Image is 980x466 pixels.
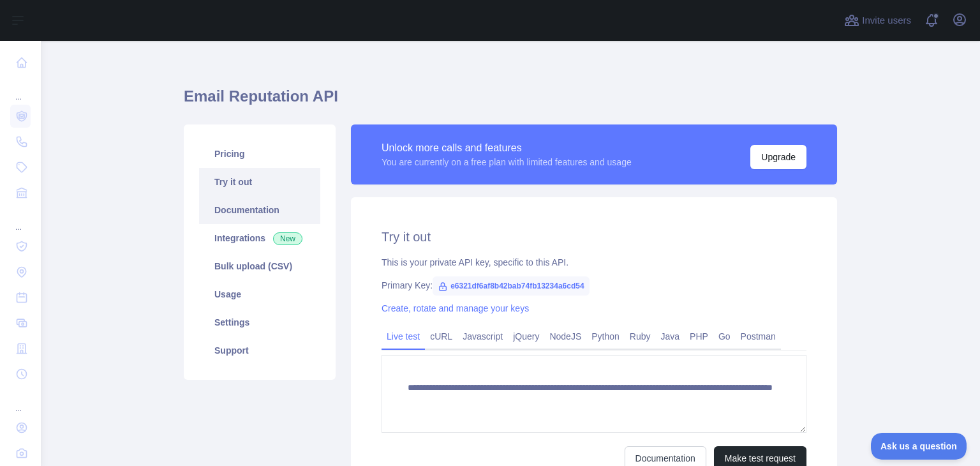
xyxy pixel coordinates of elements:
[199,252,320,280] a: Bulk upload (CSV)
[199,280,320,308] a: Usage
[736,326,781,347] a: Postman
[199,308,320,336] a: Settings
[382,256,806,269] div: This is your private API key, specific to this API.
[750,145,806,169] button: Upgrade
[871,433,967,460] iframe: Toggle Customer Support
[625,326,656,347] a: Ruby
[199,196,320,224] a: Documentation
[382,303,529,313] a: Create, rotate and manage your keys
[273,232,302,245] span: New
[713,326,736,347] a: Go
[382,279,806,292] div: Primary Key:
[199,140,320,168] a: Pricing
[199,168,320,196] a: Try it out
[656,326,685,347] a: Java
[199,336,320,365] a: Support
[862,13,911,28] span: Invite users
[382,326,425,347] a: Live test
[184,86,837,117] h1: Email Reputation API
[10,77,31,102] div: ...
[382,228,806,246] h2: Try it out
[842,10,914,31] button: Invite users
[425,326,457,347] a: cURL
[10,207,31,232] div: ...
[508,326,544,347] a: jQuery
[199,224,320,252] a: Integrations New
[544,326,586,347] a: NodeJS
[10,388,31,414] div: ...
[382,140,632,156] div: Unlock more calls and features
[586,326,625,347] a: Python
[457,326,508,347] a: Javascript
[382,156,632,169] div: You are currently on a free plan with limited features and usage
[433,276,589,296] span: e6321df6af8b42bab74fb13234a6cd54
[685,326,713,347] a: PHP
